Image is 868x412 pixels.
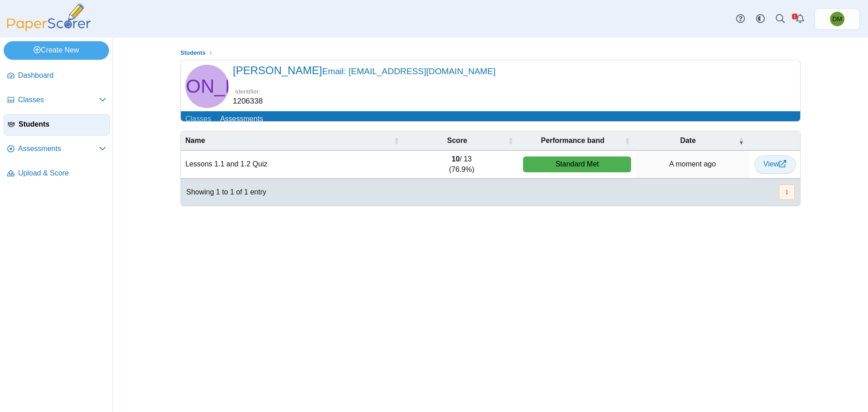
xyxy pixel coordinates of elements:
span: Assessments [18,144,99,154]
dt: Identifier: [233,87,263,96]
a: View [754,155,796,173]
a: Domenic Mariani [815,8,860,30]
span: Students [19,119,106,129]
span: Name [185,137,205,144]
span: Performance band : Activate to sort [625,131,630,150]
span: [PERSON_NAME] [233,64,495,76]
a: Students [4,114,110,136]
img: PaperScorer [4,4,94,31]
span: Date : Activate to invert sorting [739,131,744,150]
a: Dashboard [4,65,110,87]
button: 1 [779,185,795,199]
span: Performance band [541,137,604,144]
span: Domenic Mariani [830,12,844,26]
span: Score [447,137,467,144]
a: Classes [181,111,216,128]
span: Jalil Ankar [129,77,285,96]
td: Lessons 1.1 and 1.2 Quiz [181,151,405,179]
a: Assessments [4,138,110,160]
a: Create New [4,41,109,59]
a: Upload & Score [4,163,110,185]
nav: pagination [778,185,795,199]
a: Classes [4,90,110,111]
span: Score : Activate to sort [508,131,513,150]
span: Upload & Score [18,168,106,178]
span: View [764,160,786,168]
a: Alerts [790,9,810,29]
b: 10 [452,155,460,163]
a: PaperScorer [4,25,94,33]
td: / 13 (76.9%) [405,151,519,179]
span: Date [680,137,696,144]
small: Email: [EMAIL_ADDRESS][DOMAIN_NAME] [322,66,495,76]
span: Domenic Mariani [832,16,842,22]
span: Dashboard [18,71,106,81]
span: Students [180,49,206,56]
span: Name : Activate to sort [394,131,399,150]
time: Aug 25, 2025 at 12:36 PM [669,160,716,168]
a: Students [178,47,208,59]
span: Classes [18,95,99,105]
div: Showing 1 to 1 of 1 entry [181,179,266,206]
div: Standard Met [523,156,631,172]
a: Assessments [216,111,268,128]
dd: 1206338 [233,96,263,107]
